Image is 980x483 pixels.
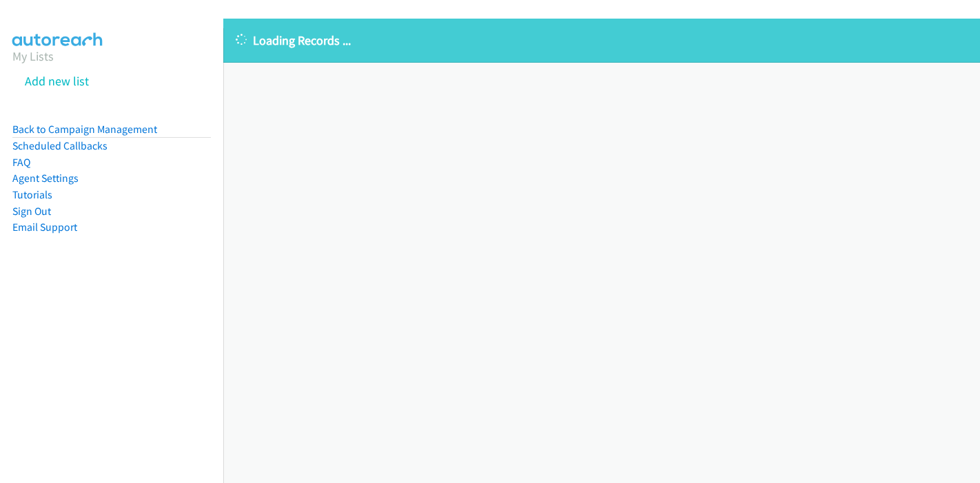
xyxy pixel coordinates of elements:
[12,188,52,201] a: Tutorials
[25,73,89,89] a: Add new list
[12,139,108,152] a: Scheduled Callbacks
[12,48,54,64] a: My Lists
[12,123,157,136] a: Back to Campaign Management
[12,205,51,218] a: Sign Out
[12,220,77,234] a: Email Support
[12,172,79,185] a: Agent Settings
[236,31,968,50] p: Loading Records ...
[12,156,30,169] a: FAQ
